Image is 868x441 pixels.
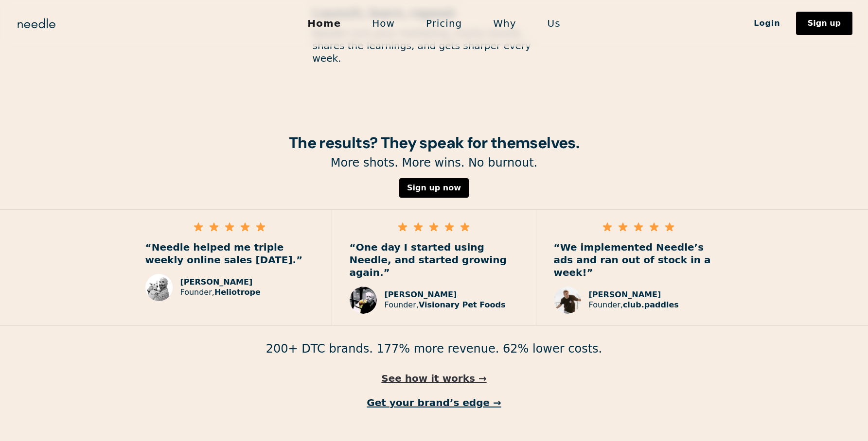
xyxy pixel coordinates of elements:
[350,241,518,279] p: “One day I started using Needle, and started growing again.”
[589,290,661,299] strong: [PERSON_NAME]
[292,13,356,34] a: Home
[410,13,478,34] a: Pricing
[808,19,841,27] div: Sign up
[623,300,679,309] strong: club.paddles
[145,241,314,266] p: “Needle helped me triple weekly online sales [DATE].”
[407,184,461,192] div: Sign up now
[180,277,253,287] strong: [PERSON_NAME]
[738,15,796,32] a: Login
[419,300,506,309] strong: Visionary Pet Foods
[289,133,579,153] strong: The results? They speak for themselves.
[385,300,506,310] p: Founder,
[214,288,261,297] strong: Heliotrope
[356,13,410,34] a: How
[532,13,576,34] a: Us
[399,178,469,198] a: Sign up now
[589,300,679,310] p: Founder,
[385,290,457,299] strong: [PERSON_NAME]
[180,288,261,298] p: Founder,
[796,12,852,35] a: Sign up
[554,241,723,279] p: “We implemented Needle’s ads and ran out of stock in a week!”
[478,13,531,34] a: Why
